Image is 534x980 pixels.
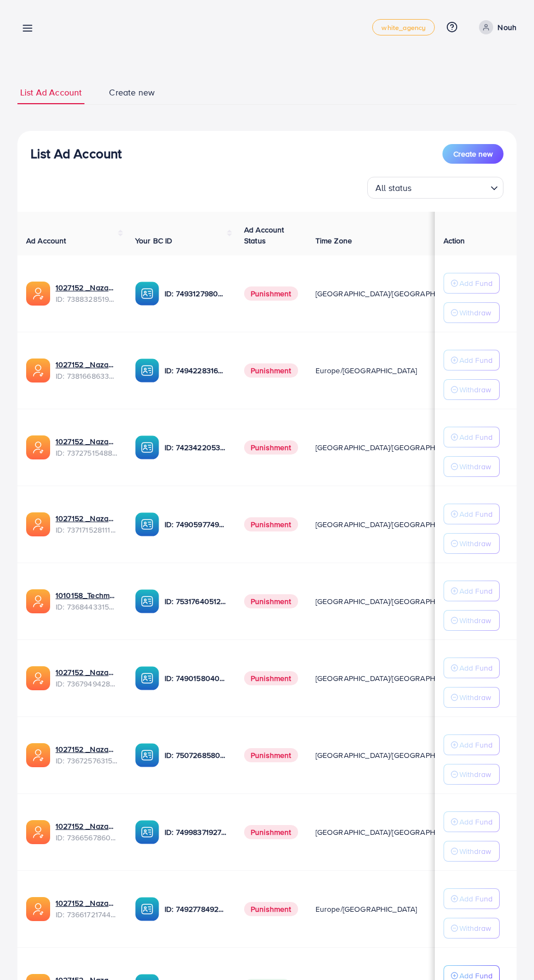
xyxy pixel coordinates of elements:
[109,86,155,99] span: Create new
[444,273,500,294] button: Add Fund
[459,507,493,521] p: Add Fund
[315,442,467,453] span: [GEOGRAPHIC_DATA]/[GEOGRAPHIC_DATA]
[20,86,82,99] span: List Ad Account
[56,898,118,909] a: 1027152 _Nazaagency_018
[244,440,298,455] span: Punishment
[56,359,118,370] a: 1027152 _Nazaagency_023
[135,589,159,613] img: ic-ba-acc.ded83a64.svg
[459,460,491,473] p: Withdraw
[315,288,467,299] span: [GEOGRAPHIC_DATA]/[GEOGRAPHIC_DATA]
[459,584,493,597] p: Add Fund
[444,888,500,909] button: Add Fund
[56,513,118,524] a: 1027152 _Nazaagency_04
[459,354,493,367] p: Add Fund
[56,821,118,843] div: <span class='underline'>1027152 _Nazaagency_0051</span></br>7366567860828749825
[56,436,118,447] a: 1027152 _Nazaagency_007
[444,456,500,477] button: Withdraw
[135,512,159,536] img: ic-ba-acc.ded83a64.svg
[459,892,493,905] p: Add Fund
[56,667,118,678] a: 1027152 _Nazaagency_003
[315,827,467,838] span: [GEOGRAPHIC_DATA]/[GEOGRAPHIC_DATA]
[56,294,118,304] span: ID: 7388328519014645761
[244,748,298,762] span: Punishment
[244,594,298,608] span: Punishment
[56,678,118,689] span: ID: 7367949428067450896
[135,897,159,921] img: ic-ba-acc.ded83a64.svg
[165,364,227,377] p: ID: 7494228316518858759
[444,427,500,447] button: Add Fund
[56,282,118,304] div: <span class='underline'>1027152 _Nazaagency_019</span></br>7388328519014645761
[244,902,298,916] span: Punishment
[459,614,491,627] p: Withdraw
[459,306,491,319] p: Withdraw
[453,148,493,159] span: Create new
[26,282,50,306] img: ic-ads-acc.e4c84228.svg
[444,764,500,785] button: Withdraw
[315,365,417,376] span: Europe/[GEOGRAPHIC_DATA]
[497,21,517,34] p: Nouh
[56,832,118,843] span: ID: 7366567860828749825
[444,533,500,554] button: Withdraw
[26,820,50,844] img: ic-ads-acc.e4c84228.svg
[56,447,118,458] span: ID: 7372751548805726224
[459,922,491,935] p: Withdraw
[56,590,118,601] a: 1010158_Techmanistan pk acc_1715599413927
[415,178,486,196] input: Search for option
[135,282,159,306] img: ic-ba-acc.ded83a64.svg
[315,750,467,761] span: [GEOGRAPHIC_DATA]/[GEOGRAPHIC_DATA]
[26,235,66,246] span: Ad Account
[459,383,491,396] p: Withdraw
[165,749,227,762] p: ID: 7507268580682137618
[444,811,500,832] button: Add Fund
[444,350,500,371] button: Add Fund
[459,691,491,704] p: Withdraw
[444,658,500,678] button: Add Fund
[165,672,227,685] p: ID: 7490158040596217873
[244,825,298,839] span: Punishment
[165,441,227,454] p: ID: 7423422053648285697
[165,518,227,531] p: ID: 7490597749134508040
[367,177,503,199] div: Search for option
[459,845,491,858] p: Withdraw
[26,743,50,767] img: ic-ads-acc.e4c84228.svg
[444,302,500,323] button: Withdraw
[56,601,118,612] span: ID: 7368443315504726017
[442,144,503,164] button: Create new
[244,671,298,685] span: Punishment
[56,513,118,535] div: <span class='underline'>1027152 _Nazaagency_04</span></br>7371715281112170513
[135,435,159,459] img: ic-ba-acc.ded83a64.svg
[26,435,50,459] img: ic-ads-acc.e4c84228.svg
[135,743,159,767] img: ic-ba-acc.ded83a64.svg
[26,666,50,690] img: ic-ads-acc.e4c84228.svg
[56,667,118,689] div: <span class='underline'>1027152 _Nazaagency_003</span></br>7367949428067450896
[56,359,118,381] div: <span class='underline'>1027152 _Nazaagency_023</span></br>7381668633665093648
[459,537,491,550] p: Withdraw
[56,755,118,766] span: ID: 7367257631523782657
[459,768,491,781] p: Withdraw
[315,904,417,915] span: Europe/[GEOGRAPHIC_DATA]
[459,661,493,674] p: Add Fund
[315,519,467,530] span: [GEOGRAPHIC_DATA]/[GEOGRAPHIC_DATA]
[372,19,435,35] a: white_agency
[373,180,414,196] span: All status
[444,379,500,400] button: Withdraw
[315,596,467,607] span: [GEOGRAPHIC_DATA]/[GEOGRAPHIC_DATA]
[244,224,284,246] span: Ad Account Status
[459,738,493,751] p: Add Fund
[135,820,159,844] img: ic-ba-acc.ded83a64.svg
[165,826,227,839] p: ID: 7499837192777400321
[244,517,298,531] span: Punishment
[459,431,493,444] p: Add Fund
[165,595,227,608] p: ID: 7531764051207716871
[165,903,227,916] p: ID: 7492778492849930241
[459,277,493,290] p: Add Fund
[135,358,159,383] img: ic-ba-acc.ded83a64.svg
[26,512,50,536] img: ic-ads-acc.e4c84228.svg
[244,363,298,378] span: Punishment
[26,589,50,613] img: ic-ads-acc.e4c84228.svg
[444,687,500,708] button: Withdraw
[26,358,50,383] img: ic-ads-acc.e4c84228.svg
[56,744,118,766] div: <span class='underline'>1027152 _Nazaagency_016</span></br>7367257631523782657
[444,235,465,246] span: Action
[315,673,467,684] span: [GEOGRAPHIC_DATA]/[GEOGRAPHIC_DATA]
